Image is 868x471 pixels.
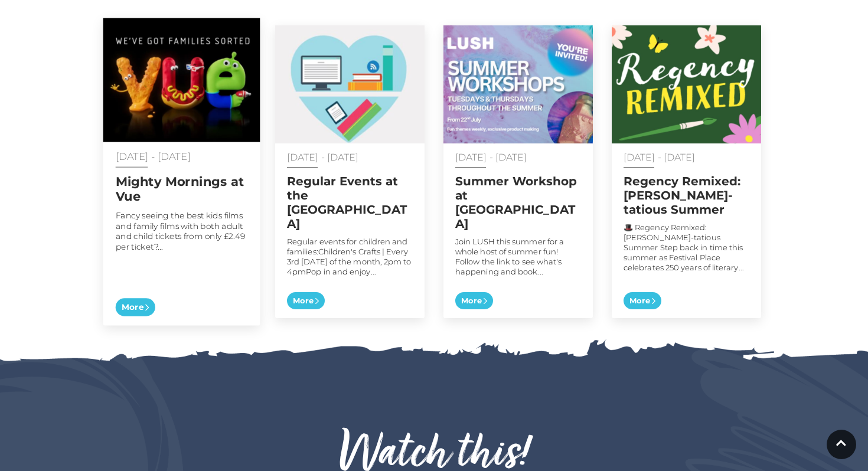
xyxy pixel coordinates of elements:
a: [DATE] - [DATE] Regular Events at the [GEOGRAPHIC_DATA] Regular events for children and families:... [275,25,425,318]
span: More [287,292,325,310]
p: [DATE] - [DATE] [455,152,581,162]
a: [DATE] - [DATE] Mighty Mornings at Vue Fancy seeing the best kids films and family films with bot... [103,18,260,326]
a: [DATE] - [DATE] Summer Workshop at [GEOGRAPHIC_DATA] Join LUSH this summer for a whole host of su... [443,25,593,318]
p: [DATE] - [DATE] [624,152,749,162]
span: More [624,292,661,310]
h2: Regency Remixed: [PERSON_NAME]-tatious Summer [624,174,749,217]
h2: Regular Events at the [GEOGRAPHIC_DATA] [287,174,413,231]
span: More [455,292,493,310]
p: Regular events for children and families:Children's Crafts | Every 3rd [DATE] of the month, 2pm t... [287,237,413,277]
p: Join LUSH this summer for a whole host of summer fun! Follow the link to see what's happening and... [455,237,581,277]
a: [DATE] - [DATE] Regency Remixed: [PERSON_NAME]-tatious Summer 🎩 Regency Remixed: [PERSON_NAME]-ta... [612,25,761,318]
p: 🎩 Regency Remixed: [PERSON_NAME]-tatious Summer Step back in time this summer as Festival Place c... [624,223,749,273]
h2: Mighty Mornings at Vue [116,174,248,204]
span: More [116,298,155,316]
p: Fancy seeing the best kids films and family films with both adult and child tickets from only £2.... [116,210,248,252]
p: [DATE] - [DATE] [116,151,248,162]
h2: Summer Workshop at [GEOGRAPHIC_DATA] [455,174,581,231]
p: [DATE] - [DATE] [287,152,413,162]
